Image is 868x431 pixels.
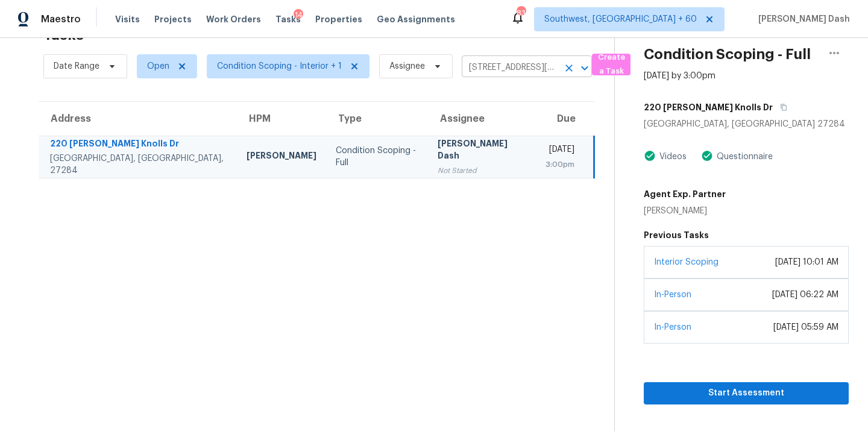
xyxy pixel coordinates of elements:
img: Artifact Present Icon [644,149,656,162]
div: [PERSON_NAME] Dash [438,137,526,165]
div: Questionnaire [713,151,773,163]
img: Artifact Present Icon [701,149,713,162]
span: Work Orders [206,13,261,25]
button: Clear [561,60,577,77]
span: Date Range [54,60,99,72]
th: Due [536,102,594,136]
div: Not Started [438,165,526,177]
th: Address [39,102,237,136]
span: Maestro [41,13,81,25]
span: Create a Task [598,51,624,78]
span: Start Assessment [653,386,839,401]
div: [DATE] 05:59 AM [773,321,838,333]
button: Create a Task [592,54,631,75]
div: [GEOGRAPHIC_DATA], [GEOGRAPHIC_DATA], 27284 [50,153,227,177]
span: Projects [154,13,192,25]
span: Visits [115,13,140,25]
th: HPM [237,102,326,136]
th: Assignee [428,102,535,136]
h5: Agent Exp. Partner [644,188,726,200]
h2: Tasks [43,29,84,41]
h5: Previous Tasks [644,229,849,241]
div: Videos [656,151,687,163]
input: Search by address [462,58,558,77]
div: [DATE] by 3:00pm [644,70,715,82]
h5: 220 [PERSON_NAME] Knolls Dr [644,101,773,113]
div: 220 [PERSON_NAME] Knolls Dr [50,137,227,153]
a: In-Person [654,323,691,332]
span: Geo Assignments [377,13,455,25]
span: Condition Scoping - Interior + 1 [217,60,342,72]
div: [GEOGRAPHIC_DATA], [GEOGRAPHIC_DATA] 27284 [644,118,849,130]
span: Properties [315,13,362,25]
span: Assignee [389,60,425,72]
th: Type [326,102,428,136]
h2: Condition Scoping - Full [644,48,811,60]
div: Condition Scoping - Full [336,145,418,169]
button: Start Assessment [644,382,849,404]
div: 3:00pm [546,159,574,171]
button: Open [576,60,593,77]
span: Southwest, [GEOGRAPHIC_DATA] + 60 [544,13,697,25]
div: [DATE] 10:01 AM [775,256,838,268]
a: In-Person [654,291,691,299]
span: Open [147,60,169,72]
span: [PERSON_NAME] Dash [753,13,850,25]
a: Interior Scoping [654,258,719,266]
div: [DATE] [546,143,574,159]
div: [PERSON_NAME] [247,149,316,165]
div: 14 [294,9,303,21]
button: Copy Address [773,96,789,118]
div: [DATE] 06:22 AM [772,289,838,301]
div: 834 [517,7,525,19]
div: [PERSON_NAME] [644,205,726,217]
span: Tasks [275,15,301,24]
